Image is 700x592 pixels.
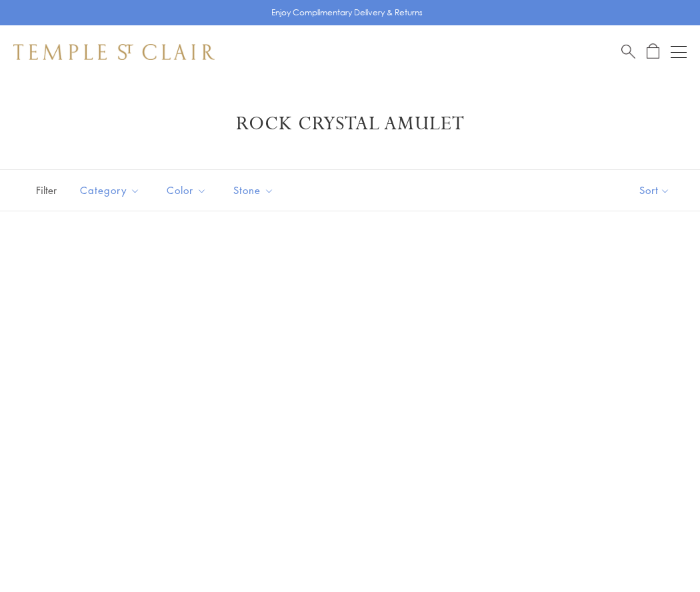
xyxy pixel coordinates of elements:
[223,175,284,205] button: Stone
[671,44,687,60] button: Open navigation
[621,43,635,60] a: Search
[227,182,284,199] span: Stone
[33,112,667,136] h1: Rock Crystal Amulet
[160,182,217,199] span: Color
[70,175,150,205] button: Category
[609,170,700,211] button: Show sort by
[647,43,659,60] a: Open Shopping Bag
[73,182,150,199] span: Category
[13,44,215,60] img: Temple St. Clair
[157,175,217,205] button: Color
[271,6,423,19] p: Enjoy Complimentary Delivery & Returns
